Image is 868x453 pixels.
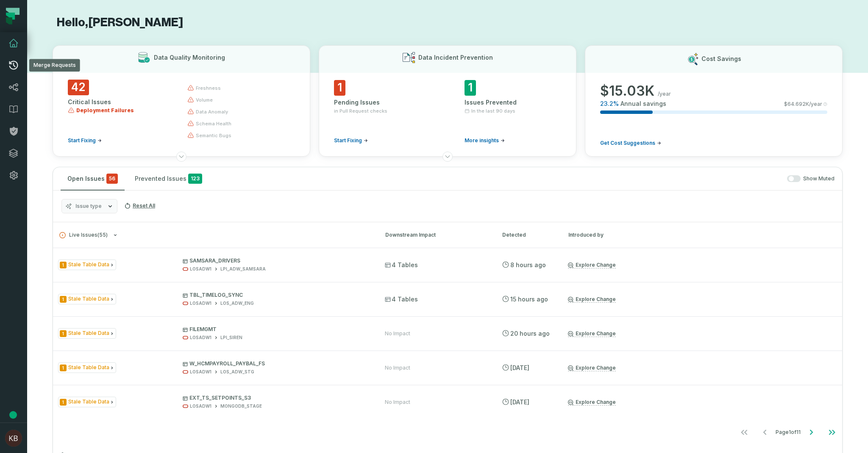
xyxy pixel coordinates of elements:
[75,203,102,210] span: Issue type
[190,403,211,409] div: LOSADW1
[59,232,370,238] button: Live Issues(55)
[568,296,616,303] a: Explore Change
[465,137,505,144] a: More insights
[220,334,242,341] div: LPI_SIREN
[600,140,661,146] a: Get Cost Suggestions
[9,411,17,419] div: Tooltip anchor
[471,108,515,114] span: In the last 90 days
[29,59,80,72] div: Merge Requests
[755,424,775,441] button: Go to previous page
[76,107,134,114] span: Deployment Failures
[822,424,842,441] button: Go to last page
[334,108,387,114] span: in Pull Request checks
[60,365,67,371] span: Severity
[385,399,410,406] div: No Impact
[585,45,843,157] button: Cost Savings$15.03K/year23.2%Annual savings$64.692K/yearGet Cost Suggestions
[53,424,842,441] nav: pagination
[801,424,821,441] button: Go to next page
[510,364,529,371] relative-time: Oct 12, 2025, 10:34 AM CDT
[188,174,202,184] span: 123
[68,137,96,144] span: Start Fixing
[58,294,116,304] span: Issue Type
[61,167,125,190] button: Open Issues
[334,137,362,144] span: Start Fixing
[465,98,561,107] div: Issues Prevented
[385,261,418,269] span: 4 Tables
[59,232,108,238] span: Live Issues ( 55 )
[465,137,499,144] span: More insights
[183,395,370,401] p: EXT_TS_SETPOINTS_S3
[568,399,616,406] a: Explore Change
[196,85,221,91] span: freshness
[568,330,616,337] a: Explore Change
[319,45,576,157] button: Data Incident Prevention1Pending Issuesin Pull Request checksStart Fixing1Issues PreventedIn the ...
[334,80,345,96] span: 1
[60,399,67,406] span: Severity
[190,334,211,341] div: LOSADW1
[385,365,410,371] div: No Impact
[68,137,102,144] a: Start Fixing
[183,292,370,298] p: TBL_TIMELOG_SYNC
[196,97,213,103] span: volume
[600,83,654,99] span: $ 15.03K
[385,295,418,304] span: 4 Tables
[183,257,370,264] p: SAMSARA_DRIVERS
[701,55,741,63] h3: Cost Savings
[220,266,266,272] div: LPI_ADW_SAMSARA
[600,140,655,146] span: Get Cost Suggestions
[510,398,529,406] relative-time: Oct 12, 2025, 2:24 AM CDT
[121,199,159,213] button: Reset All
[568,262,616,268] a: Explore Change
[60,296,67,303] span: Severity
[418,53,493,62] h3: Data Incident Prevention
[784,101,822,108] span: $ 64.692K /year
[53,15,843,30] h1: Hello, [PERSON_NAME]
[510,261,546,268] relative-time: Oct 13, 2025, 2:12 AM CDT
[53,45,310,157] button: Data Quality Monitoring42Critical IssuesDeployment FailuresStart Fixingfreshnessvolumedata anomal...
[220,403,262,409] div: MONGODB_STAGE
[502,231,553,239] div: Detected
[154,53,225,62] h3: Data Quality Monitoring
[196,120,231,127] span: schema health
[734,424,842,441] ul: Page 1 of 11
[58,328,116,339] span: Issue Type
[620,99,666,108] span: Annual savings
[58,397,116,407] span: Issue Type
[212,175,835,182] div: Show Muted
[196,132,231,139] span: semantic bugs
[53,248,842,442] div: Live Issues(55)
[510,296,548,303] relative-time: Oct 12, 2025, 7:35 PM CDT
[128,167,209,190] button: Prevented Issues
[734,424,754,441] button: Go to first page
[190,266,211,272] div: LOSADW1
[334,137,368,144] a: Start Fixing
[385,231,487,239] div: Downstream Impact
[190,300,211,307] div: LOSADW1
[58,362,116,373] span: Issue Type
[568,365,616,371] a: Explore Change
[5,430,22,447] img: avatar of Kennedy Bruce
[220,369,254,375] div: LOS_ADW_STG
[196,108,228,115] span: data anomaly
[106,174,118,184] span: critical issues and errors combined
[190,369,211,375] div: LOSADW1
[68,98,172,106] div: Critical Issues
[385,330,410,337] div: No Impact
[68,80,89,95] span: 42
[465,80,476,96] span: 1
[183,326,370,333] p: FILEMGMT
[600,99,619,108] span: 23.2 %
[510,330,550,337] relative-time: Oct 12, 2025, 2:33 PM CDT
[60,262,67,268] span: Severity
[568,231,645,239] div: Introduced by
[58,260,116,270] span: Issue Type
[220,300,254,307] div: LOS_ADW_ENG
[658,91,671,97] span: /year
[334,98,431,107] div: Pending Issues
[183,360,370,367] p: W_HCMPAYROLL_PAYBAL_FS
[61,199,117,213] button: Issue type
[60,330,67,337] span: Severity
